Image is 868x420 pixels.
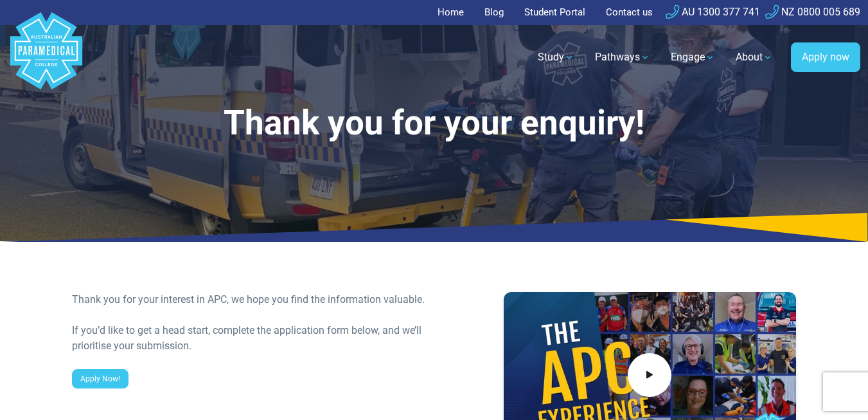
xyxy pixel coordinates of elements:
[530,39,582,75] a: Study
[72,369,128,388] a: Apply Now!
[765,6,860,18] a: NZ 0800 005 689
[8,25,85,90] a: Australian Paramedical College
[72,292,427,307] div: Thank you for your interest in APC, we hope you find the information valuable.
[663,39,723,75] a: Engage
[587,39,658,75] a: Pathways
[72,103,797,143] h1: Thank you for your enquiry!
[791,42,860,72] a: Apply now
[728,39,781,75] a: About
[72,323,427,354] div: If you’d like to get a head start, complete the application form below, and we’ll prioritise your...
[666,6,760,18] a: AU 1300 377 741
